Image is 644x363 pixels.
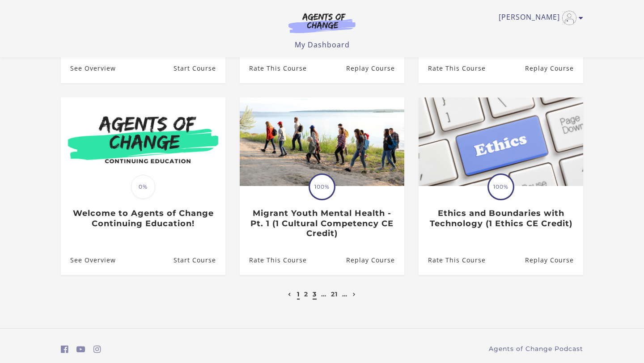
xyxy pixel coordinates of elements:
span: 100% [489,175,513,199]
a: My Dashboard [295,40,350,50]
a: Next page [351,290,358,298]
a: Agents of Change Podcast [489,344,583,354]
a: Migrant Youth Mental Health - Pt. 1 (1 Cultural Competency CE Credit): Resume Course [346,245,404,274]
a: Toggle menu [499,11,579,25]
span: 100% [310,175,334,199]
a: 1 [297,290,300,298]
a: Native American Mental Health (1 Cultural Competency CE Credit): Resume Course [346,54,404,83]
a: https://www.instagram.com/agentsofchangeprep/ (Open in a new window) [93,343,101,356]
a: Welcome to Agents of Change Continuing Education!: See Overview [61,245,116,274]
i: https://www.youtube.com/c/AgentsofChangeTestPrepbyMeaganMitchell (Open in a new window) [76,345,85,354]
a: Welcome to Agents of Change Continuing Education!: Resume Course [174,245,225,274]
a: https://www.facebook.com/groups/aswbtestprep (Open in a new window) [61,343,68,356]
h3: Migrant Youth Mental Health - Pt. 1 (1 Cultural Competency CE Credit) [249,208,394,239]
i: https://www.instagram.com/agentsofchangeprep/ (Open in a new window) [93,345,101,354]
a: … [321,290,326,298]
a: 2 [304,290,308,298]
a: Migrant Youth Mental Health - Pt. 2 (1 Cultural Competency CE Credit): Rate This Course [419,54,486,83]
a: Ethics and Boundaries with Technology (1 Ethics CE Credit): Resume Course [525,245,583,274]
a: Prevalence of Mental Health Problems in People Living with HIV (1 G...: Resume Course [174,54,225,83]
i: https://www.facebook.com/groups/aswbtestprep (Open in a new window) [61,345,68,354]
a: … [342,290,347,298]
span: 0% [131,175,155,199]
a: Migrant Youth Mental Health - Pt. 2 (1 Cultural Competency CE Credit): Resume Course [525,54,583,83]
a: 3 [313,290,317,298]
a: Migrant Youth Mental Health - Pt. 1 (1 Cultural Competency CE Credit): Rate This Course [240,245,307,274]
h3: Welcome to Agents of Change Continuing Education! [70,208,216,228]
a: Native American Mental Health (1 Cultural Competency CE Credit): Rate This Course [240,54,307,83]
a: Ethics and Boundaries with Technology (1 Ethics CE Credit): Rate This Course [419,245,486,274]
img: Agents of Change Logo [279,13,365,33]
a: Prevalence of Mental Health Problems in People Living with HIV (1 G...: See Overview [61,54,116,83]
a: https://www.youtube.com/c/AgentsofChangeTestPrepbyMeaganMitchell (Open in a new window) [76,343,85,356]
a: 21 [331,290,338,298]
h3: Ethics and Boundaries with Technology (1 Ethics CE Credit) [428,208,573,228]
